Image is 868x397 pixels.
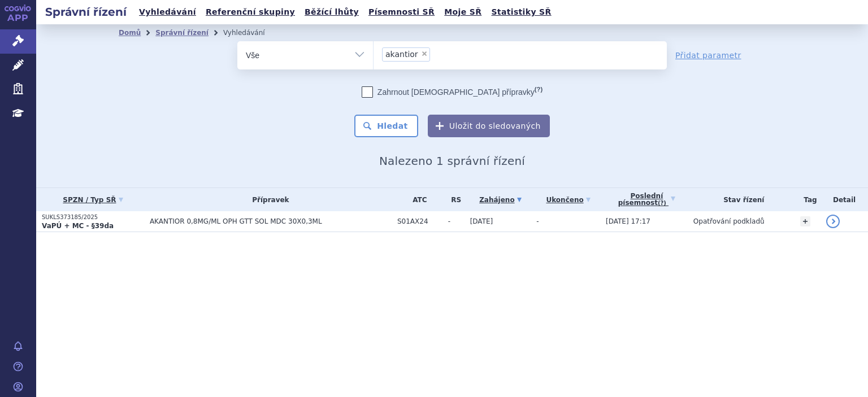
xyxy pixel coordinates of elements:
h2: Správní řízení [36,4,136,20]
a: Běžící lhůty [301,5,362,20]
a: detail [826,215,840,228]
button: Hledat [354,115,418,137]
span: [DATE] [470,217,493,225]
a: Ukončeno [536,192,600,208]
p: SUKLS373185/2025 [42,213,144,221]
span: S01AX24 [397,217,442,225]
a: + [800,216,810,226]
th: RS [442,188,465,211]
th: Přípravek [144,188,392,211]
a: Poslednípísemnost(?) [606,188,688,211]
span: - [448,217,465,225]
a: Domů [119,29,141,37]
th: ATC [392,188,442,211]
li: Vyhledávání [223,24,280,41]
span: - [536,217,539,225]
span: akantior [385,50,418,58]
input: akantior [433,47,440,61]
label: Zahrnout [DEMOGRAPHIC_DATA] přípravky [362,86,542,98]
abbr: (?) [658,200,666,207]
strong: VaPÚ + MC - §39da [42,222,114,230]
span: [DATE] 17:17 [606,217,650,225]
abbr: (?) [535,86,542,93]
a: Správní řízení [155,29,209,37]
span: Opatřování podkladů [693,217,765,225]
a: SPZN / Typ SŘ [42,192,144,208]
span: AKANTIOR 0,8MG/ML OPH GTT SOL MDC 30X0,3ML [150,217,392,225]
th: Stav řízení [688,188,795,211]
span: Nalezeno 1 správní řízení [379,154,525,168]
th: Detail [821,188,868,211]
a: Písemnosti SŘ [365,5,438,20]
a: Zahájeno [470,192,531,208]
a: Přidat parametr [675,50,741,61]
a: Moje SŘ [441,5,485,20]
a: Vyhledávání [136,5,199,20]
span: × [421,50,428,57]
a: Referenční skupiny [202,5,298,20]
a: Statistiky SŘ [488,5,554,20]
button: Uložit do sledovaných [428,115,550,137]
th: Tag [795,188,821,211]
